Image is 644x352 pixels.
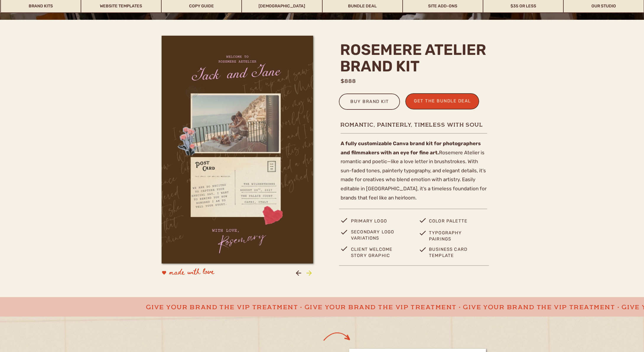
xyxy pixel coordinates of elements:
p: Rosemere Atelier is romantic and poetic—like a love letter in brushstrokes. With sun-faded tones,... [341,139,487,206]
p: business card template [429,246,479,258]
a: buy brand kit [346,98,393,107]
h1: Romantic, painterly, timeless with soul [340,121,487,128]
h1: $888 [341,77,372,85]
p: Client Welcome story Graphic [351,246,403,258]
p: Color palette [429,217,477,229]
b: A fully customizable Canva brand kit for photographers and filmmakers with an eye for fine art. [341,140,481,155]
p: Typography pairings [429,230,471,241]
p: made with love [169,266,253,280]
a: get the bundle deal [411,97,474,107]
p: primary logo [351,217,404,229]
p: Secondary logo variations [351,229,403,240]
h2: rosemere ATELIER brand kit [340,42,494,77]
